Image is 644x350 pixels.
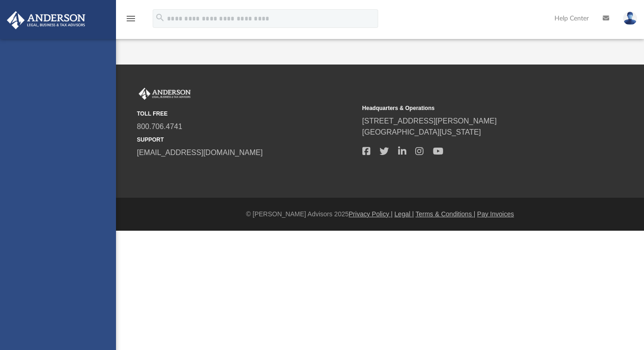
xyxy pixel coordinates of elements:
a: [EMAIL_ADDRESS][DOMAIN_NAME] [137,149,263,156]
a: 800.706.4741 [137,123,182,130]
a: Legal | [394,210,414,218]
img: Anderson Advisors Platinum Portal [4,11,88,29]
img: Anderson Advisors Platinum Portal [137,88,193,100]
small: TOLL FREE [137,110,356,118]
img: User Pic [623,12,637,25]
i: search [155,13,165,23]
div: © [PERSON_NAME] Advisors 2025 [116,209,644,219]
small: Headquarters & Operations [362,104,581,112]
a: [STREET_ADDRESS][PERSON_NAME] [362,117,497,125]
a: Privacy Policy | [349,210,393,218]
a: [GEOGRAPHIC_DATA][US_STATE] [362,128,481,136]
a: menu [125,18,136,24]
small: SUPPORT [137,136,356,144]
i: menu [125,13,136,24]
a: Pay Invoices [477,210,514,218]
a: Terms & Conditions | [416,210,476,218]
